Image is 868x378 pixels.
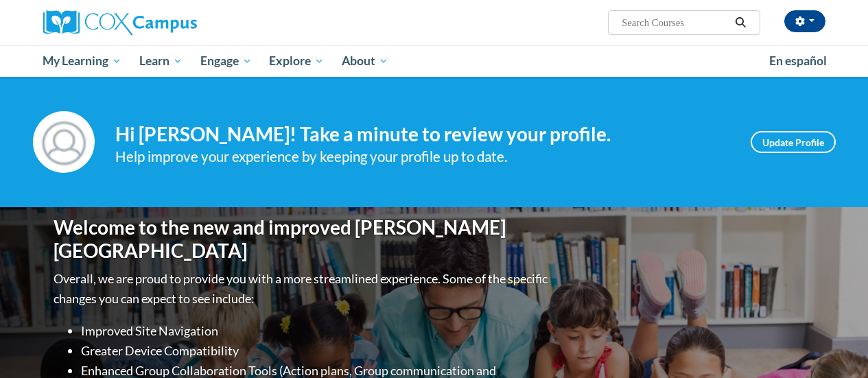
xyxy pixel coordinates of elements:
span: Explore [269,53,324,69]
a: En español [760,47,836,75]
a: Explore [260,45,333,77]
h1: Welcome to the new and improved [PERSON_NAME][GEOGRAPHIC_DATA] [54,216,551,262]
div: Main menu [33,45,836,77]
a: Update Profile [751,131,836,153]
h4: Hi [PERSON_NAME]! Take a minute to review your profile. [115,123,730,146]
a: Engage [191,45,261,77]
p: Overall, we are proud to provide you with a more streamlined experience. Some of the specific cha... [54,269,551,309]
span: My Learning [43,53,121,69]
button: Search [730,14,751,31]
input: Search Courses [620,14,730,31]
img: Cox Campus [43,10,197,35]
img: Profile Image [33,111,95,173]
a: Cox Campus [43,10,290,35]
a: Learn [130,45,191,77]
button: Account Settings [784,10,825,32]
a: My Learning [34,45,131,77]
li: Greater Device Compatibility [81,341,551,361]
span: Engage [200,53,252,69]
span: Learn [139,53,183,69]
div: Help improve your experience by keeping your profile up to date. [115,145,730,168]
span: About [342,53,388,69]
iframe: Button to launch messaging window [813,323,857,367]
a: About [333,45,397,77]
li: Improved Site Navigation [81,321,551,341]
span: En español [769,54,827,68]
